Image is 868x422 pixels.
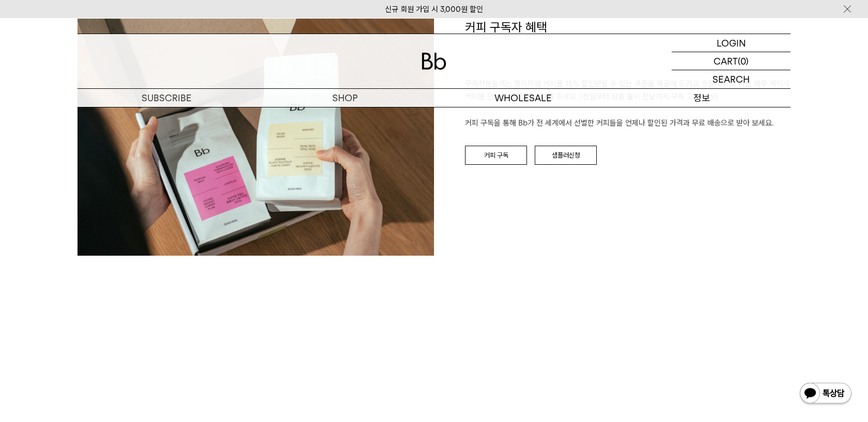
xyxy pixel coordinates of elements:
p: LOGIN [717,34,746,52]
a: LOGIN [672,34,791,52]
p: CART [714,52,738,70]
img: c5c329453f1186b4866a93014d588b8e_112149.jpg [78,19,434,256]
a: 신규 회원 가입 시 3,000원 할인 [385,5,483,14]
a: 샘플러신청 [535,146,597,165]
p: WHOLESALE [434,89,612,107]
p: SEARCH [712,70,750,88]
img: 로고 [422,53,446,70]
a: CART (0) [672,52,791,70]
a: 커피 구독 [465,146,527,165]
p: (0) [738,52,749,70]
p: 정보 [612,89,791,107]
p: 커피 구독을 통해 Bb가 전 세계에서 선별한 커피들을 언제나 할인된 가격과 무료 배송으로 받아 보세요. [465,117,791,130]
a: SHOP [256,89,434,107]
img: 카카오톡 채널 1:1 채팅 버튼 [799,382,853,407]
a: SUBSCRIBE [78,89,256,107]
a: 브랜드 [612,107,791,125]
